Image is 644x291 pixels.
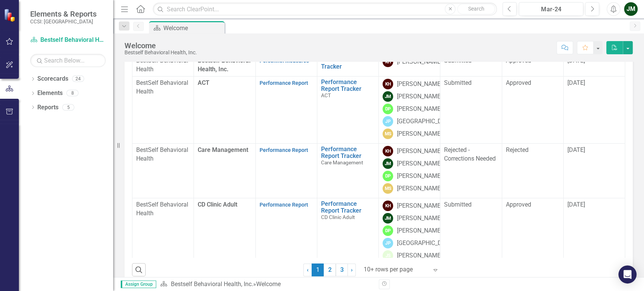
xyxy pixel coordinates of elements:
[30,54,106,67] input: Search Below...
[153,3,497,16] input: Search ClearPoint...
[30,18,97,25] small: CCSI: [GEOGRAPHIC_DATA]
[383,146,393,156] div: KH
[502,54,563,77] td: Double-Click to Edit
[136,201,190,218] p: BestSelf Behavioral Health
[160,280,373,289] div: »
[468,6,484,12] span: Search
[383,213,393,224] div: JM
[567,79,585,86] span: [DATE]
[506,79,531,86] span: Approved
[440,198,502,265] td: Double-Click to Edit
[397,239,454,248] div: [GEOGRAPHIC_DATA]
[317,143,378,198] td: Double-Click to Edit Right Click for Context Menu
[317,54,378,77] td: Double-Click to Edit Right Click for Context Menu
[502,143,563,198] td: Double-Click to Edit
[383,238,393,248] div: JP
[397,172,442,181] div: [PERSON_NAME]
[383,225,393,236] div: DP
[506,201,531,208] span: Approved
[567,201,585,208] span: [DATE]
[324,263,336,276] a: 2
[317,198,378,265] td: Double-Click to Edit Right Click for Context Menu
[171,280,253,288] a: Bestself Behavioral Health, Inc.
[397,214,442,223] div: [PERSON_NAME]
[62,104,74,110] div: 5
[397,105,442,113] div: [PERSON_NAME]
[383,250,393,261] div: JS
[567,146,585,153] span: [DATE]
[321,92,331,98] span: ACT
[260,202,308,208] a: Performance Report
[397,202,442,210] div: [PERSON_NAME]
[351,266,353,273] span: ›
[163,23,223,33] div: Welcome
[444,201,472,208] span: Submitted
[336,263,348,276] a: 3
[383,104,393,114] div: DP
[121,280,156,288] span: Assign Group
[317,76,378,143] td: Double-Click to Edit Right Click for Context Menu
[383,91,393,102] div: JM
[383,116,393,127] div: JP
[397,117,454,126] div: [GEOGRAPHIC_DATA]
[444,79,472,86] span: Submitted
[457,4,495,14] button: Search
[321,79,375,92] a: Performance Report Tracker
[30,9,97,18] span: Elements & Reports
[397,92,442,101] div: [PERSON_NAME]
[30,36,106,44] a: Bestself Behavioral Health, Inc.
[383,171,393,181] div: DP
[397,159,442,168] div: [PERSON_NAME]
[321,214,355,220] span: CD Clinic Adult
[618,265,636,283] div: Open Intercom Messenger
[440,54,502,77] td: Double-Click to Edit
[136,57,190,74] p: BestSelf Behavioral Health
[4,8,17,21] img: ClearPoint Strategy
[397,251,442,260] div: [PERSON_NAME]
[136,146,190,163] p: BestSelf Behavioral Health
[198,201,237,208] span: CD Clinic Adult
[198,79,209,86] span: ACT
[383,57,393,67] div: KH
[37,103,58,112] a: Reports
[383,201,393,211] div: KH
[519,2,583,16] button: Mar-24
[312,263,324,276] span: 1
[124,41,197,50] div: Welcome
[37,75,68,83] a: Scorecards
[397,184,442,193] div: [PERSON_NAME]
[440,143,502,198] td: Double-Click to Edit
[440,76,502,143] td: Double-Click to Edit
[502,76,563,143] td: Double-Click to Edit
[521,5,581,14] div: Mar-24
[397,130,442,138] div: [PERSON_NAME]
[37,89,63,98] a: Elements
[397,147,442,156] div: [PERSON_NAME]
[383,158,393,169] div: JM
[383,129,393,139] div: MS
[66,90,78,96] div: 8
[260,147,308,153] a: Performance Report
[397,227,442,235] div: [PERSON_NAME]
[260,80,308,86] a: Performance Report
[256,280,280,288] div: Welcome
[307,266,309,273] span: ‹
[624,2,638,16] button: JM
[124,50,197,55] div: Bestself Behavioral Health, Inc.
[506,146,529,153] span: Rejected
[383,183,393,194] div: MS
[72,76,84,82] div: 24
[321,201,375,214] a: Performance Report Tracker
[321,159,363,165] span: Care Management
[321,146,375,159] a: Performance Report Tracker
[321,57,375,70] a: Personnel Measure Tracker
[502,198,563,265] td: Double-Click to Edit
[397,80,442,89] div: [PERSON_NAME]
[198,146,248,153] span: Care Management
[383,79,393,89] div: KH
[444,146,496,162] span: Rejected - Corrections Needed
[136,79,190,96] p: BestSelf Behavioral Health
[397,58,442,66] div: [PERSON_NAME]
